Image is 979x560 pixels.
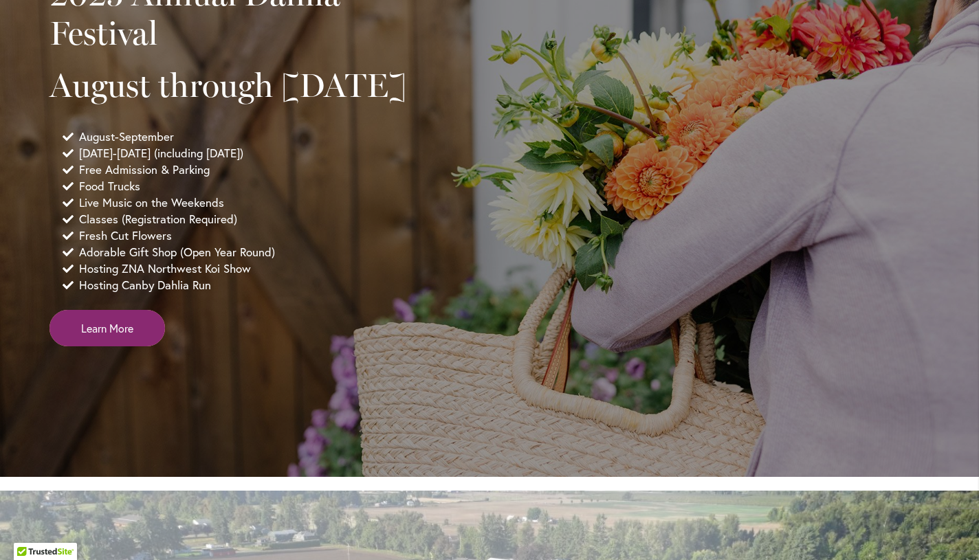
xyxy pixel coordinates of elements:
[79,128,174,145] span: August-September
[79,194,224,211] span: Live Music on the Weekends
[79,277,211,293] span: Hosting Canby Dahlia Run
[79,227,172,244] span: Fresh Cut Flowers
[79,145,243,161] span: [DATE]-[DATE] (including [DATE])
[79,161,210,178] span: Free Admission & Parking
[79,178,140,194] span: Food Trucks
[49,310,165,346] a: Learn More
[79,211,237,227] span: Classes (Registration Required)
[49,66,428,104] h2: August through [DATE]
[81,320,133,336] span: Learn More
[79,260,251,277] span: Hosting ZNA Northwest Koi Show
[79,244,275,260] span: Adorable Gift Shop (Open Year Round)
